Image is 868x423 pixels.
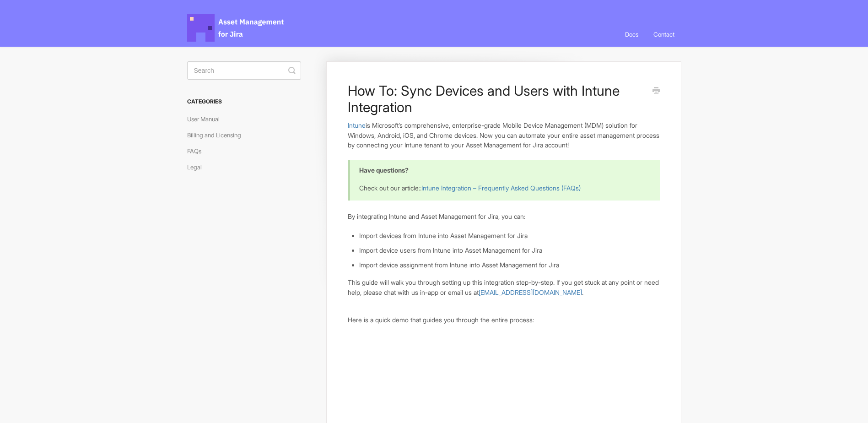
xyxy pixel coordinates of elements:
span: Asset Management for Jira Docs [187,14,285,42]
p: Here is a quick demo that guides you through the entire process: [348,315,659,325]
a: Intune Integration – Frequently Asked Questions (FAQs) [421,184,581,192]
a: Print this Article [652,86,660,96]
a: Docs [618,22,645,47]
a: Intune [348,121,366,129]
a: [EMAIL_ADDRESS][DOMAIN_NAME] [479,288,582,296]
a: FAQs [187,144,208,158]
p: By integrating Intune and Asset Management for Jira, you can: [348,211,659,222]
b: Have questions? [359,166,409,174]
a: Contact [647,22,681,47]
a: Legal [187,160,209,174]
li: Import devices from Intune into Asset Management for Jira [359,231,659,241]
p: Check out our article:: [359,183,648,193]
input: Search [187,61,301,80]
p: This guide will walk you through setting up this integration step-by-step. If you get stuck at an... [348,277,659,297]
li: Import device assignment from Intune into Asset Management for Jira [359,260,659,270]
h1: How To: Sync Devices and Users with Intune Integration [348,82,646,115]
a: Billing and Licensing [187,128,248,142]
a: User Manual [187,112,226,126]
h3: Categories [187,93,301,110]
li: Import device users from Intune into Asset Management for Jira [359,245,659,255]
p: is Microsoft’s comprehensive, enterprise-grade Mobile Device Management (MDM) solution for Window... [348,120,659,150]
